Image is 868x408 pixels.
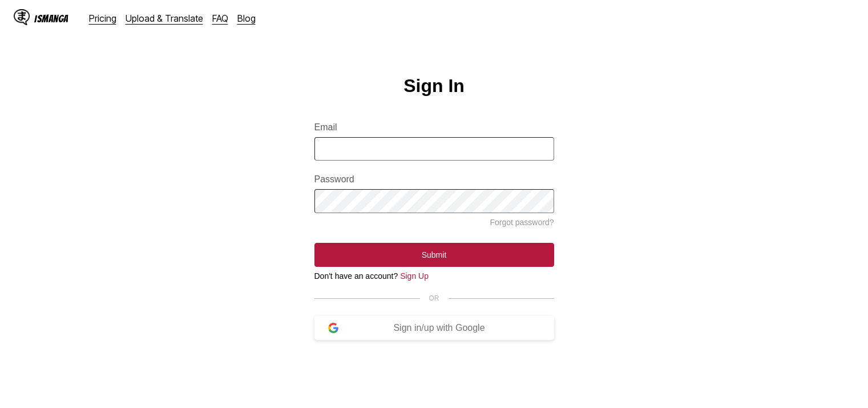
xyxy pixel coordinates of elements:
a: Forgot password? [490,218,554,227]
a: IsManga LogoIsManga [14,9,89,27]
h1: Sign In [403,75,465,97]
a: FAQ [212,13,228,24]
div: OR [314,294,554,302]
a: Blog [237,13,256,24]
label: Email [314,122,554,133]
div: Sign in/up with Google [338,323,540,333]
label: Password [314,174,554,185]
div: Don't have an account? [314,271,554,281]
img: google-logo [328,323,338,333]
button: Submit [314,243,554,267]
a: Sign Up [400,271,429,281]
div: IsManga [34,13,68,24]
img: IsManga Logo [14,9,30,25]
a: Pricing [89,13,116,24]
a: Upload & Translate [126,13,203,24]
button: Sign in/up with Google [314,316,554,340]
